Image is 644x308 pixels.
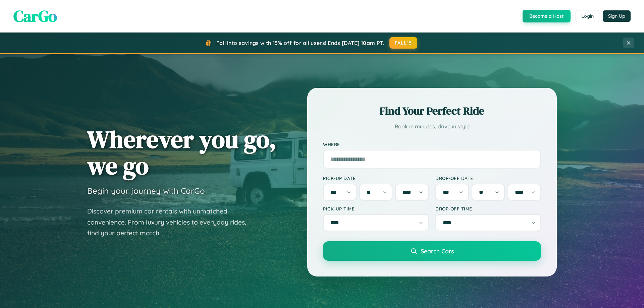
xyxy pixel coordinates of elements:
button: Login [576,10,599,22]
button: FALL15 [389,37,418,49]
p: Book in minutes, drive in style [323,122,541,131]
span: Fall into savings with 15% off for all users! Ends [DATE] 10am PT. [216,40,384,46]
h1: Wherever you go, we go [87,126,276,179]
label: Drop-off Time [435,206,541,211]
button: Become a Host [523,10,571,22]
label: Drop-off Date [435,175,541,181]
span: CarGo [13,5,57,27]
span: Search Cars [421,247,454,255]
button: Sign Up [603,10,631,22]
button: Search Cars [323,241,541,261]
p: Discover premium car rentals with unmatched convenience. From luxury vehicles to everyday rides, ... [87,206,255,239]
label: Pick-up Date [323,175,429,181]
h3: Begin your journey with CarGo [87,186,205,196]
label: Where [323,141,541,147]
h2: Find Your Perfect Ride [323,104,541,118]
label: Pick-up Time [323,206,429,211]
